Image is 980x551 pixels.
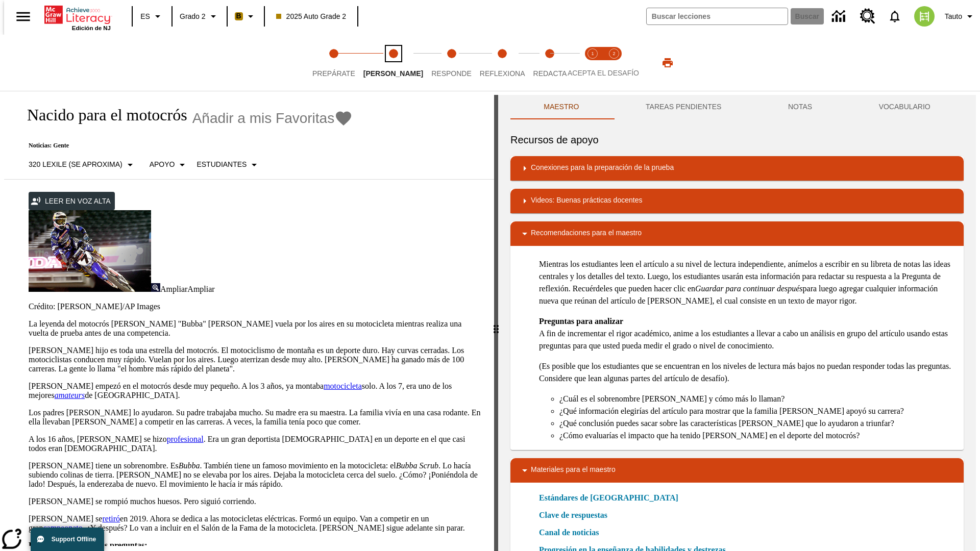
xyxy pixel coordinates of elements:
[29,408,482,427] p: Los padres [PERSON_NAME] lo ayudaron. Su padre trabajaba mucho. Su madre era su maestra. La famil...
[72,25,111,31] span: Edición de NJ
[176,7,224,26] button: Grado: Grado 2, Elige un grado
[539,360,955,385] p: (Es posible que los estudiantes que se encuentran en los niveles de lectura más bajos no puedan r...
[531,464,616,477] p: Materiales para el maestro
[197,159,247,170] p: Estudiantes
[236,10,241,22] span: B
[945,11,962,22] span: Tauto
[29,346,482,373] p: [PERSON_NAME] hijo es toda una estrella del motocrós. El motociclismo de montaña es un deporte du...
[599,35,629,91] button: Acepta el desafío contesta step 2 of 2
[578,35,607,91] button: Acepta el desafío lee step 1 of 2
[231,7,261,26] button: Boost El color de la clase es anaranjado claro. Cambiar el color de la clase.
[192,156,264,174] button: Seleccionar estudiante
[472,35,533,91] button: Reflexiona step 4 of 5
[4,95,494,546] div: reading
[150,159,175,170] p: Apoyo
[167,435,204,443] a: profesional
[559,393,955,405] li: ¿Cuál es el sobrenombre [PERSON_NAME] y cómo más lo llaman?
[8,2,38,32] button: Abrir el menú lateral
[312,69,355,78] span: Prepárate
[612,51,615,56] text: 2
[151,283,160,292] img: Ampliar
[539,492,684,504] a: Estándares de [GEOGRAPHIC_DATA]
[29,159,122,170] p: 320 Lexile (Se aproxima)
[539,258,955,307] p: Mientras los estudiantes leen el artículo a su nivel de lectura independiente, anímelos a escribi...
[355,35,431,91] button: Lee step 2 of 5
[498,95,976,551] div: activity
[29,302,482,311] p: Crédito: [PERSON_NAME]/AP Images
[845,95,964,119] button: VOCABULARIO
[136,7,168,26] button: Lenguaje: ES, Selecciona un idioma
[531,195,642,207] p: Videos: Buenas prácticas docentes
[647,8,788,24] input: Buscar campo
[29,541,148,549] strong: Piensa y comenta estas preguntas:
[29,435,482,453] p: A los 16 años, [PERSON_NAME] se hizo . Era un gran deportista [DEMOGRAPHIC_DATA] en un deporte en...
[180,11,206,22] span: Grado 2
[531,162,674,174] p: Conexiones para la preparación de la prueba
[29,210,151,292] img: El corredor de motocrós James Stewart vuela por los aires en su motocicleta de montaña.
[304,35,363,91] button: Prepárate step 1 of 5
[29,382,482,400] p: [PERSON_NAME] empezó en el motocrós desde muy pequeño. A los 3 años, ya montaba solo. A los 7, er...
[755,95,846,119] button: NOTAS
[102,514,120,523] a: retiró
[510,189,964,213] div: Videos: Buenas prácticas docentes
[539,509,607,521] a: Clave de respuestas, Se abrirá en una nueva ventana o pestaña
[363,69,423,78] span: [PERSON_NAME]
[29,192,115,211] button: Leer en voz alta
[179,461,200,470] em: Bubba
[16,106,187,124] h1: Nacido para el motocrós
[423,35,480,91] button: Responde step 3 of 5
[539,527,599,539] a: Canal de noticias, Se abrirá en una nueva ventana o pestaña
[31,528,104,551] button: Support Offline
[559,405,955,417] li: ¿Qué información elegirías del artículo para mostrar que la familia [PERSON_NAME] apoyó su carrera?
[510,156,964,181] div: Conexiones para la preparación de la prueba
[510,221,964,246] div: Recomendaciones para el maestro
[914,6,935,27] img: avatar image
[559,430,955,442] li: ¿Cómo evaluarías el impacto que ha tenido [PERSON_NAME] en el deporte del motocrós?
[55,391,85,399] a: amateurs
[52,536,96,543] span: Support Offline
[44,4,111,31] div: Portada
[324,382,362,390] a: motocicleta
[510,132,964,148] h6: Recursos de apoyo
[276,11,347,22] span: 2025 Auto Grade 2
[480,69,525,78] span: Reflexiona
[160,285,187,293] span: Ampliar
[24,156,140,174] button: Seleccione Lexile, 320 Lexile (Se aproxima)
[510,458,964,483] div: Materiales para el maestro
[431,69,472,78] span: Responde
[396,461,438,470] em: Bubba Scrub
[695,284,803,293] em: Guardar para continuar después
[539,315,955,352] p: A fin de incrementar el rigor académico, anime a los estudiantes a llevar a cabo un análisis en g...
[854,3,881,30] a: Centro de recursos, Se abrirá en una pestaña nueva.
[16,142,353,149] p: Noticias: Gente
[881,3,908,30] a: Notificaciones
[29,461,482,489] p: [PERSON_NAME] tiene un sobrenombre. Es . También tiene un famoso movimiento en la motocicleta: el...
[192,110,335,127] span: Añadir a mis Favoritas
[510,95,964,119] div: Instructional Panel Tabs
[539,317,623,325] strong: Preguntas para analizar
[826,3,854,31] a: Centro de información
[612,95,755,119] button: TAREAS PENDIENTES
[43,523,82,532] a: campeonato
[559,417,955,430] li: ¿Qué conclusión puedes sacar sobre las características [PERSON_NAME] que lo ayudaron a triunfar?
[29,319,482,338] p: La leyenda del motocrós [PERSON_NAME] "Bubba" [PERSON_NAME] vuela por los aires en su motocicleta...
[525,35,575,91] button: Redacta step 5 of 5
[510,95,612,119] button: Maestro
[29,497,482,506] p: [PERSON_NAME] se rompió muchos huesos. Pero siguió corriendo.
[533,69,567,78] span: Redacta
[187,285,214,293] span: Ampliar
[494,95,498,551] div: Pulsa la tecla de intro o la barra espaciadora y luego presiona las flechas de derecha e izquierd...
[29,514,482,533] p: [PERSON_NAME] se en 2019. Ahora se dedica a las motocicletas eléctricas. Formó un equipo. Van a c...
[941,7,980,26] button: Perfil/Configuración
[651,54,684,72] button: Imprimir
[908,3,941,30] button: Escoja un nuevo avatar
[140,11,150,22] span: ES
[591,51,594,56] text: 1
[192,109,353,127] button: Añadir a mis Favoritas - Nacido para el motocrós
[568,69,639,77] span: ACEPTA EL DESAFÍO
[531,228,642,240] p: Recomendaciones para el maestro
[145,156,193,174] button: Tipo de apoyo, Apoyo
